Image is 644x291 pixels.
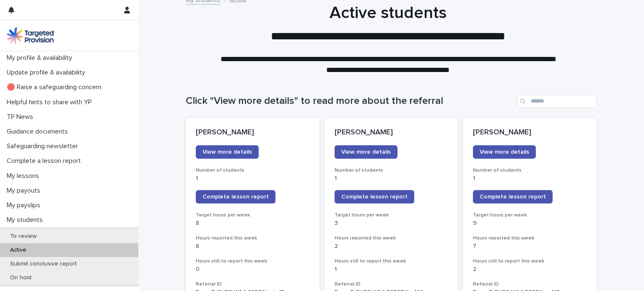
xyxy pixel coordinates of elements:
[473,266,587,273] p: 2
[3,187,47,195] p: My payouts
[335,175,448,182] p: 1
[335,167,448,174] h3: Number of students
[196,235,309,242] h3: Hours reported this week
[196,212,309,219] h3: Target hours per week
[341,149,391,155] span: View more details
[3,98,99,106] p: Helpful hints to share with YP
[335,128,448,137] p: [PERSON_NAME]
[196,281,309,288] h3: Referral ID
[473,220,587,227] p: 9
[335,266,448,273] p: 1
[473,175,587,182] p: 1
[196,190,275,203] a: Complete lesson report
[335,258,448,265] h3: Hours still to report this week
[473,190,553,203] a: Complete lesson report
[335,220,448,227] p: 3
[3,260,83,268] p: Submit conclusive report
[517,95,597,108] input: Search
[196,167,309,174] h3: Number of students
[196,220,309,227] p: 8
[335,212,448,219] h3: Target hours per week
[480,149,529,155] span: View more details
[335,145,397,159] a: View more details
[196,243,309,250] p: 8
[335,243,448,250] p: 2
[3,54,79,62] p: My profile & availability
[196,258,309,265] h3: Hours still to report this week
[480,194,546,200] span: Complete lesson report
[3,69,92,77] p: Update profile & availability
[203,194,269,200] span: Complete lesson report
[3,274,38,281] p: On hold
[3,128,75,136] p: Guidance documents
[473,281,587,288] h3: Referral ID
[473,235,587,242] h3: Hours reported this week
[186,95,514,107] h1: Click "View more details" to read more about the referral
[3,142,85,150] p: Safeguarding newsletter
[196,145,259,159] a: View more details
[335,235,448,242] h3: Hours reported this week
[473,128,587,137] p: [PERSON_NAME]
[3,216,49,224] p: My students
[341,194,408,200] span: Complete lesson report
[203,149,252,155] span: View more details
[473,243,587,250] p: 7
[3,172,46,180] p: My lessons
[3,201,47,209] p: My payslips
[196,175,309,182] p: 1
[473,145,536,159] a: View more details
[196,128,309,137] p: [PERSON_NAME]
[3,247,33,254] p: Active
[3,113,40,121] p: TP News
[182,3,593,23] h1: Active students
[473,167,587,174] h3: Number of students
[3,157,88,165] p: Complete a lesson report
[473,258,587,265] h3: Hours still to report this week
[3,233,43,240] p: To review
[196,266,309,273] p: 0
[3,83,108,91] p: 🔴 Raise a safeguarding concern
[473,212,587,219] h3: Target hours per week
[335,190,414,203] a: Complete lesson report
[335,281,448,288] h3: Referral ID
[7,27,54,44] img: M5nRWzHhSzIhMunXDL62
